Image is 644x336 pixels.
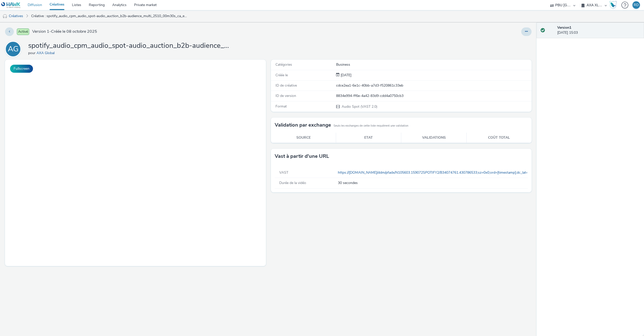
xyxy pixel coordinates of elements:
img: Hawk Academy [609,1,617,9]
th: Etat [336,133,401,143]
a: AXA Global [36,51,57,55]
span: 30 secondes [338,180,358,185]
button: Fullscreen [10,65,33,73]
img: audio [3,14,8,19]
a: Créative : spotify_audio_cpm_audio_spot-audio_auction_b2b-audience_multi_2510_00m30s_ca_en_awaren... [29,10,190,22]
small: Seuls les exchanges de cette liste requièrent une validation [334,124,408,128]
span: Créée le [275,73,288,78]
span: [DATE] [340,73,351,78]
div: Business [336,62,531,67]
div: RD [634,1,639,9]
div: 8834e994-ff6e-4a42-83d9-cdd4a0750cb3 [336,93,531,98]
strong: Version 1 [557,25,571,30]
span: Activé [17,28,29,35]
h1: spotify_audio_cpm_audio_spot-audio_auction_b2b-audience_multi_2510_00m30s_ca_en_awareness_audio-e... [28,41,229,51]
th: Validations [401,133,466,143]
img: undefined Logo [1,2,21,8]
div: cdce2ea1-6e1c-40bb-a7d3-f520861c33eb [336,83,531,88]
span: ID de créative [275,83,297,88]
span: pour [28,51,36,55]
div: [DATE] 15:03 [557,25,640,35]
span: ID de version [275,93,296,98]
h3: Vast à partir d'une URL [275,153,329,160]
span: Version 1 - Créée le 08 octobre 2025 [32,29,97,34]
a: Hawk Academy [609,1,619,9]
th: Source [271,133,336,143]
h3: Validation par exchange [275,121,331,129]
th: Coût total [466,133,532,143]
span: Format [275,104,287,109]
a: AG [5,47,23,51]
span: VAST [279,170,288,175]
span: Audio Spot (VAST 2.0) [341,104,377,109]
div: Création 08 octobre 2025, 15:03 [340,73,351,78]
span: Durée de la vidéo [279,180,306,185]
div: AG [8,42,19,56]
span: Catégories [275,62,292,67]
